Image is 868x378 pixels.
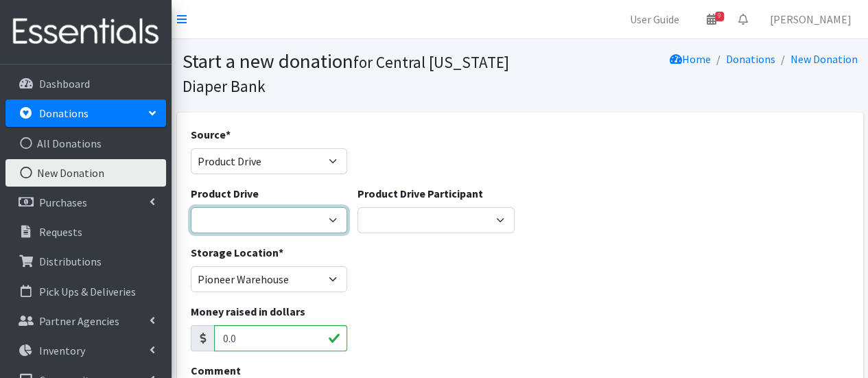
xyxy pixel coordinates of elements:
label: Source [191,126,231,143]
a: Distributions [5,248,166,275]
a: Inventory [5,337,166,364]
p: Requests [39,225,82,239]
a: Dashboard [5,70,166,97]
span: 9 [715,12,724,21]
label: Storage Location [191,244,283,261]
img: HumanEssentials [5,9,166,55]
a: Partner Agencies [5,307,166,335]
a: Donations [726,52,775,66]
a: Requests [5,218,166,246]
p: Donations [39,106,89,120]
small: for Central [US_STATE] Diaper Bank [183,52,509,96]
p: Inventory [39,344,85,357]
abbr: required [226,128,231,141]
p: Dashboard [39,77,90,91]
abbr: required [279,246,283,259]
h1: Start a new donation [183,49,515,97]
a: 9 [696,5,727,33]
label: Product Drive Participant [357,185,483,202]
p: Distributions [39,255,102,268]
a: Home [670,52,711,66]
a: All Donations [5,130,166,157]
a: Pick Ups & Deliveries [5,278,166,305]
a: [PERSON_NAME] [759,5,863,33]
p: Purchases [39,196,87,209]
a: User Guide [619,5,690,33]
p: Partner Agencies [39,314,119,328]
a: Purchases [5,189,166,216]
label: Product Drive [191,185,259,202]
a: New Donation [5,159,166,187]
a: Donations [5,99,166,127]
p: Pick Ups & Deliveries [39,285,136,298]
label: Money raised in dollars [191,303,305,320]
a: New Donation [790,52,858,66]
